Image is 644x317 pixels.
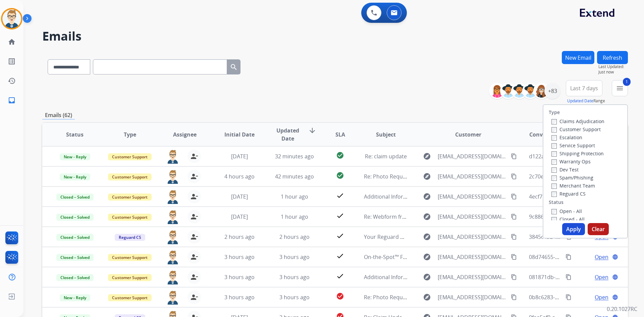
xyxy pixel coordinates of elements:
[511,194,517,200] mat-icon: content_copy
[56,194,94,201] span: Closed – Solved
[511,294,517,300] mat-icon: content_copy
[224,173,255,180] span: 4 hours ago
[529,153,633,160] span: d122a781-0746-4240-8166-9c55eb644542
[336,212,344,220] mat-icon: check
[224,130,255,139] span: Initial Date
[551,208,582,214] label: Open - All
[612,254,618,260] mat-icon: language
[190,293,198,301] mat-icon: person_remove
[595,293,608,301] span: Open
[108,153,152,160] span: Customer Support
[108,194,152,201] span: Customer Support
[336,272,344,280] mat-icon: check
[66,130,84,139] span: Status
[364,294,411,301] span: Re: Photo Request
[597,51,628,64] button: Refresh
[511,274,517,280] mat-icon: content_copy
[224,233,255,241] span: 2 hours ago
[566,80,602,96] button: Last 7 days
[60,153,90,160] span: New - Reply
[551,126,601,133] label: Customer Support
[551,167,557,173] input: Dev Test
[551,182,595,189] label: Merchant Team
[364,173,411,180] span: Re: Photo Request
[190,253,198,261] mat-icon: person_remove
[551,192,557,197] input: Reguard CS
[166,190,179,204] img: agent-avatar
[124,130,136,139] span: Type
[423,193,431,201] mat-icon: explore
[562,223,585,235] button: Apply
[364,193,483,200] span: Additional Information Required for Your Claim
[544,83,560,99] div: +83
[551,191,586,197] label: Reguard CS
[335,130,345,139] span: SLA
[166,210,179,224] img: agent-avatar
[529,193,630,200] span: 4ecf7553-138f-49d8-8cd9-959a4d039539
[529,273,634,281] span: 081871db-413a-4523-a016-2612991be9eb
[231,153,248,160] span: [DATE]
[623,78,631,86] span: 1
[598,69,628,75] span: Just now
[551,143,557,149] input: Service Support
[567,98,605,104] span: Range
[281,213,308,220] span: 1 hour ago
[612,294,618,300] mat-icon: language
[190,193,198,201] mat-icon: person_remove
[56,254,94,261] span: Closed – Solved
[551,150,604,157] label: Shipping Protection
[336,252,344,260] mat-icon: check
[364,273,442,281] span: Additional Information Needed
[567,98,593,104] button: Updated Date
[423,273,431,281] mat-icon: explore
[511,254,517,260] mat-icon: content_copy
[8,57,16,65] mat-icon: list_alt
[612,274,618,280] mat-icon: language
[438,293,507,301] span: [EMAIL_ADDRESS][DOMAIN_NAME]
[8,77,16,85] mat-icon: history
[551,142,595,149] label: Service Support
[551,151,557,157] input: Shipping Protection
[438,273,507,281] span: [EMAIL_ADDRESS][DOMAIN_NAME]
[566,254,572,260] mat-icon: content_copy
[376,130,396,139] span: Subject
[549,109,560,116] label: Type
[566,294,572,300] mat-icon: content_copy
[336,192,344,200] mat-icon: check
[190,273,198,281] mat-icon: person_remove
[364,253,436,261] span: On-the-Spot™ Fabric Cleaner
[438,193,507,201] span: [EMAIL_ADDRESS][DOMAIN_NAME]
[551,134,582,141] label: Escalation
[551,174,593,181] label: Spam/Phishing
[365,153,407,160] span: Re: claim update
[273,126,303,143] span: Updated Date
[423,152,431,160] mat-icon: explore
[438,152,507,160] span: [EMAIL_ADDRESS][DOMAIN_NAME]
[529,233,628,241] span: 3845c432-fd42-4df0-bef7-21039a762bf3
[511,214,517,220] mat-icon: content_copy
[166,170,179,184] img: agent-avatar
[566,274,572,280] mat-icon: content_copy
[279,273,310,281] span: 3 hours ago
[108,214,152,221] span: Customer Support
[551,209,557,214] input: Open - All
[279,253,310,261] span: 3 hours ago
[275,153,314,160] span: 32 minutes ago
[438,172,507,180] span: [EMAIL_ADDRESS][DOMAIN_NAME]
[438,233,507,241] span: [EMAIL_ADDRESS][DOMAIN_NAME]
[551,166,579,173] label: Dev Test
[511,153,517,159] mat-icon: content_copy
[42,30,628,43] h2: Emails
[511,173,517,179] mat-icon: content_copy
[56,234,94,241] span: Closed – Solved
[108,274,152,281] span: Customer Support
[336,151,344,159] mat-icon: check_circle
[190,233,198,241] mat-icon: person_remove
[56,214,94,221] span: Closed – Solved
[551,217,557,222] input: Closed - All
[281,193,308,200] span: 1 hour ago
[511,234,517,240] mat-icon: content_copy
[190,213,198,221] mat-icon: person_remove
[549,199,563,206] label: Status
[598,64,628,69] span: Last Updated:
